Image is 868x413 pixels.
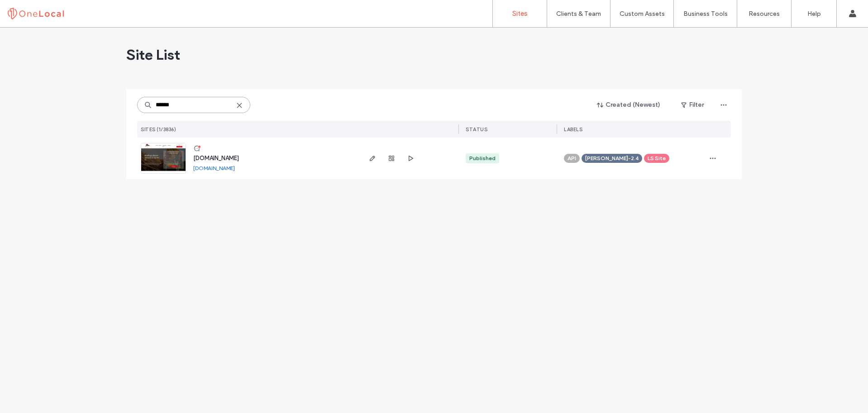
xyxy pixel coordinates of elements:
[512,9,528,18] label: Sites
[193,155,239,161] a: [DOMAIN_NAME]
[556,10,601,18] label: Clients & Team
[466,126,487,133] span: STATUS
[620,10,665,18] label: Custom Assets
[193,165,235,171] a: [DOMAIN_NAME]
[21,6,39,14] span: Help
[589,98,668,112] button: Created (Newest)
[141,126,176,133] span: SITES (1/3836)
[585,154,639,162] span: [PERSON_NAME]-2.4
[126,46,180,64] span: Site List
[807,10,821,18] label: Help
[672,98,713,112] button: Filter
[648,154,666,162] span: LS Site
[683,10,728,18] label: Business Tools
[749,10,780,18] label: Resources
[469,154,496,162] div: Published
[568,154,576,162] span: API
[564,126,582,133] span: LABELS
